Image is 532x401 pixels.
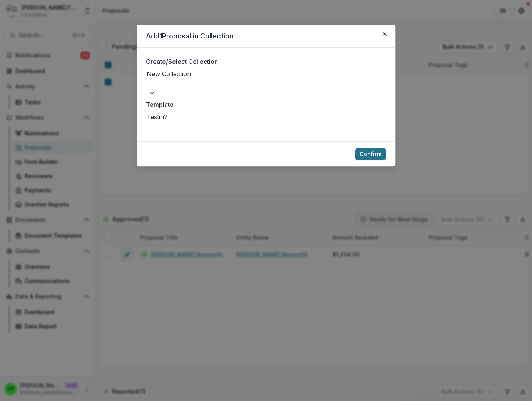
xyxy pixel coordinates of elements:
[146,100,381,109] label: Template
[355,148,386,160] button: Confirm
[378,28,391,40] button: Close
[146,57,381,66] label: Create/Select Collection
[137,25,395,48] header: Add 1 Proposal in Collection
[147,69,385,78] div: New Collection
[147,112,385,121] div: Testin?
